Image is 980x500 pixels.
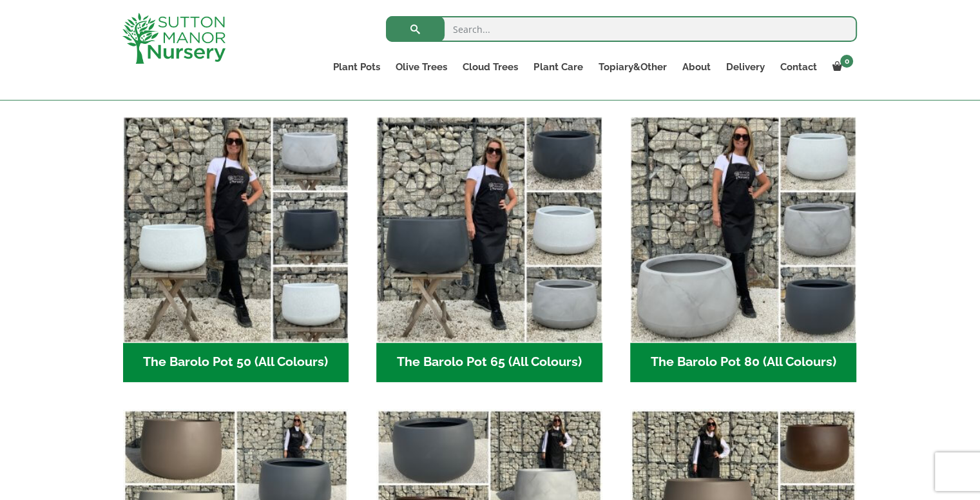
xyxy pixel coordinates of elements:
[325,58,388,76] a: Plant Pots
[376,343,602,383] h2: The Barolo Pot 65 (All Colours)
[674,58,718,76] a: About
[123,343,349,383] h2: The Barolo Pot 50 (All Colours)
[718,58,772,76] a: Delivery
[455,58,526,76] a: Cloud Trees
[824,58,857,76] a: 0
[123,117,349,382] a: Visit product category The Barolo Pot 50 (All Colours)
[630,117,856,382] a: Visit product category The Barolo Pot 80 (All Colours)
[386,16,857,42] input: Search...
[376,117,602,343] img: The Barolo Pot 65 (All Colours)
[630,117,856,343] img: The Barolo Pot 80 (All Colours)
[526,58,590,76] a: Plant Care
[388,58,455,76] a: Olive Trees
[772,58,824,76] a: Contact
[122,13,226,64] img: logo
[123,117,349,343] img: The Barolo Pot 50 (All Colours)
[376,117,602,382] a: Visit product category The Barolo Pot 65 (All Colours)
[590,58,674,76] a: Topiary&Other
[630,343,856,383] h2: The Barolo Pot 80 (All Colours)
[840,55,853,68] span: 0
